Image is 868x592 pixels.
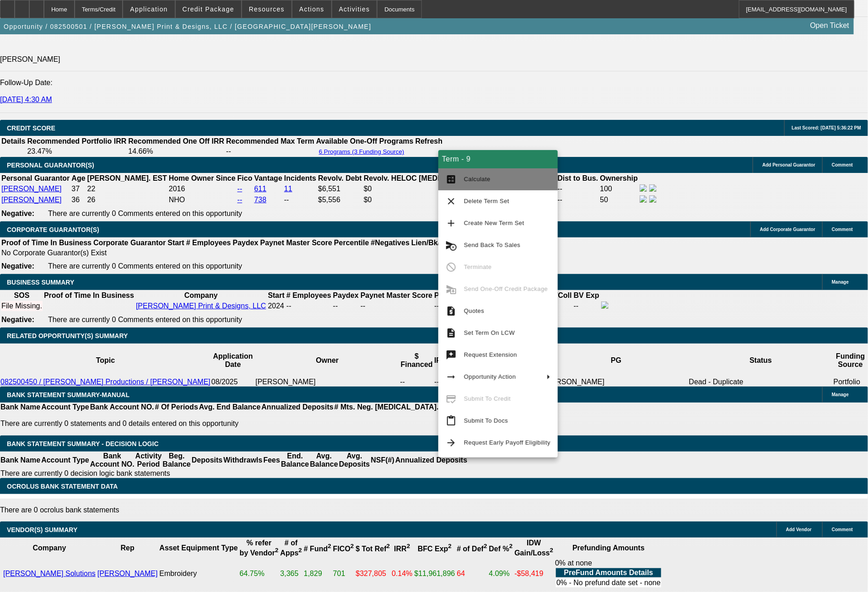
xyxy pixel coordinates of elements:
span: Credit Package [183,5,234,13]
div: -- [361,302,432,310]
th: Deposits [191,452,223,469]
b: Paynet Master Score [260,239,332,247]
span: Activities [339,5,370,13]
th: Beg. Balance [162,452,191,469]
a: [PERSON_NAME] Solutions [3,570,96,577]
b: Revolv. Debt [318,174,362,182]
td: -- [284,195,317,205]
mat-icon: arrow_forward [446,437,457,448]
th: Recommended Max Term [226,137,315,146]
mat-icon: request_quote [446,306,457,317]
a: [PERSON_NAME] [1,185,62,193]
td: -- [226,147,315,156]
a: -- [237,185,243,193]
mat-icon: cancel_schedule_send [446,240,457,251]
td: [PERSON_NAME] [255,377,399,387]
button: 6 Programs (3 Funding Source) [316,148,407,156]
td: Portfolio [833,377,868,387]
th: Bank Account NO. [90,452,135,469]
mat-icon: arrow_right_alt [446,371,457,382]
sup: 2 [550,547,553,554]
div: Term - 9 [438,150,558,168]
b: BV Exp [574,291,599,299]
th: PG [544,344,689,377]
a: Open Ticket [807,18,853,33]
b: # of Def [457,545,487,553]
b: Ownership [600,174,638,182]
img: facebook-icon.png [640,195,647,203]
span: Create New Term Set [464,220,524,226]
th: Recommended Portfolio IRR [27,137,127,146]
td: -- [573,301,600,311]
th: Fees [263,452,280,469]
sup: 2 [275,547,278,554]
span: Send Back To Sales [464,242,520,248]
span: RELATED OPPORTUNITY(S) SUMMARY [7,332,128,339]
a: [PERSON_NAME] [97,570,158,577]
b: Negative: [1,316,34,323]
td: 4.09% [489,559,513,589]
b: Asset Equipment Type [159,544,237,552]
b: Start [167,239,184,247]
th: Refresh [415,137,443,146]
th: Avg. Deposits [339,452,371,469]
b: Corporate Guarantor [93,239,166,247]
sup: 2 [407,543,410,550]
td: 08/2025 [211,377,255,387]
td: No Corporate Guarantor(s) Exist [1,248,501,258]
a: [PERSON_NAME] Print & Designs, LLC [136,302,266,310]
span: Actions [299,5,324,13]
span: Comment [832,527,853,532]
b: Percentile [334,239,369,247]
b: Percentile [434,291,469,299]
span: Quotes [464,307,484,314]
td: Dead - Duplicate [689,377,833,387]
sup: 2 [484,543,487,550]
td: 100 [599,184,638,194]
span: Add Vendor [786,527,812,532]
th: Bank Account NO. [90,403,155,412]
div: File Missing. [1,302,42,310]
sup: 2 [328,543,331,550]
mat-icon: clear [446,196,457,207]
th: SOS [1,291,43,300]
b: IRR [394,545,410,553]
b: Dist to Bus. [558,174,598,182]
b: Negative: [1,262,34,270]
td: $5,556 [318,195,362,205]
b: Paynet Master Score [361,291,432,299]
b: Start [268,291,285,299]
td: 64 [457,559,488,589]
b: # of Apps [280,539,302,557]
img: facebook-icon.png [601,301,609,309]
span: -- [286,302,291,310]
mat-icon: description [446,328,457,339]
span: Resources [249,5,285,13]
b: $ Tot Ref [356,545,390,553]
th: End. Balance [280,452,309,469]
span: Manage [832,392,849,397]
th: NSF(#) [370,452,395,469]
th: Annualized Deposits [261,403,334,412]
b: Fico [237,174,253,182]
b: FICO [333,545,354,553]
b: Prefunding Amounts [572,544,645,552]
th: IRR [434,344,447,377]
b: Incidents [284,174,316,182]
span: 2016 [169,185,185,193]
th: Funding Source [833,344,868,377]
span: VENDOR(S) SUMMARY [7,526,77,533]
b: Company [184,291,218,299]
b: [PERSON_NAME]. EST [87,174,167,182]
td: $327,805 [355,559,390,589]
span: Last Scored: [DATE] 5:36:22 PM [792,125,861,130]
th: Proof of Time In Business [43,291,135,300]
span: Set Term On LCW [464,329,515,336]
span: Delete Term Set [464,198,509,205]
b: Lien/Bk/Suit/Coll [411,239,469,247]
b: # Fund [304,545,331,553]
span: PERSONAL GUARANTOR(S) [7,161,94,169]
th: Withdrawls [223,452,263,469]
th: Owner [255,344,399,377]
span: Manage [832,280,849,285]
